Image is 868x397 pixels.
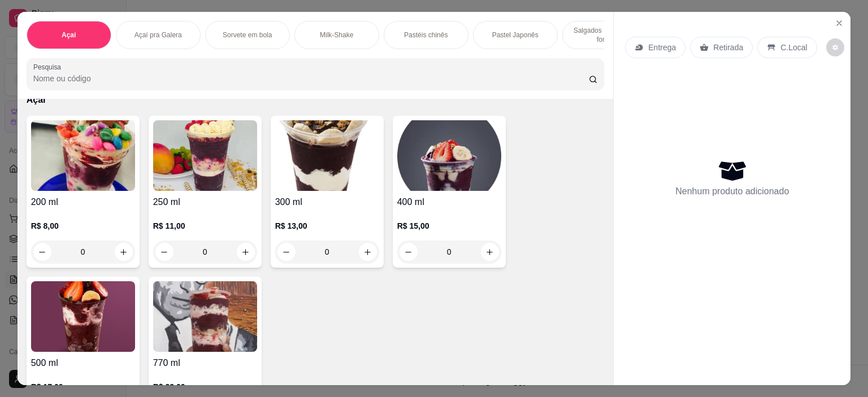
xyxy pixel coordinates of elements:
p: R$ 8,00 [31,220,135,232]
p: Pastéis chinês [404,30,448,40]
h4: 500 ml [31,356,135,370]
p: C.Local [780,42,807,53]
img: product-image [397,120,501,191]
p: Retirada [713,42,743,53]
p: Açaí pra Galera [134,30,182,40]
h4: 400 ml [397,195,501,209]
p: R$ 15,00 [397,220,501,232]
img: product-image [31,281,135,352]
p: Milk-Shake [320,30,353,40]
p: Pastel Japonês [492,30,539,40]
input: Pesquisa [33,73,589,84]
p: Nenhum produto adicionado [675,185,789,198]
button: decrease-product-quantity [826,38,844,56]
img: product-image [275,120,379,191]
img: product-image [153,120,257,191]
label: Pesquisa [33,62,65,72]
h4: 200 ml [31,195,135,209]
p: Açaí [62,30,76,40]
p: Sorvete em bola [223,30,272,40]
button: Close [830,14,848,32]
p: Açaí [27,93,605,107]
p: Salgados Fritos e de forno [572,26,637,44]
h4: 300 ml [275,195,379,209]
p: R$ 11,00 [153,220,257,232]
h4: 770 ml [153,356,257,370]
p: R$ 17,00 [31,381,135,392]
h4: 250 ml [153,195,257,209]
p: R$ 22,00 [153,381,257,392]
p: Entrega [648,42,676,53]
p: R$ 13,00 [275,220,379,232]
img: product-image [31,120,135,191]
img: product-image [153,281,257,352]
